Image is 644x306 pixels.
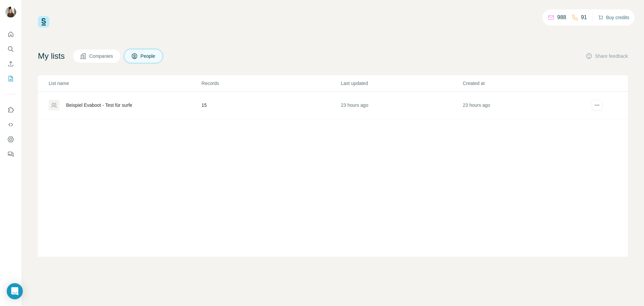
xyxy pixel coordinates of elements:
[5,58,16,70] button: Enrich CSV
[592,100,602,111] button: actions
[581,13,587,21] p: 91
[89,53,114,59] span: Companies
[463,80,584,87] p: Created at
[586,53,628,59] button: Share feedback
[5,28,16,40] button: Quick start
[598,13,629,22] button: Buy credits
[557,13,566,21] p: 988
[5,73,16,85] button: My lists
[66,102,132,108] div: Beispiel Evaboot - Test für surfe
[5,7,16,17] img: Avatar
[5,148,16,160] button: Feedback
[201,92,340,119] td: 15
[38,51,65,61] h4: My lists
[340,92,462,119] td: 23 hours ago
[341,80,462,87] p: Last updated
[7,283,23,299] div: Open Intercom Messenger
[5,104,16,116] button: Use Surfe on LinkedIn
[5,43,16,55] button: Search
[463,92,584,119] td: 23 hours ago
[5,119,16,131] button: Use Surfe API
[5,133,16,145] button: Dashboard
[141,53,156,59] span: People
[38,16,49,28] img: Surfe Logo
[49,80,201,87] p: List name
[202,80,340,87] p: Records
